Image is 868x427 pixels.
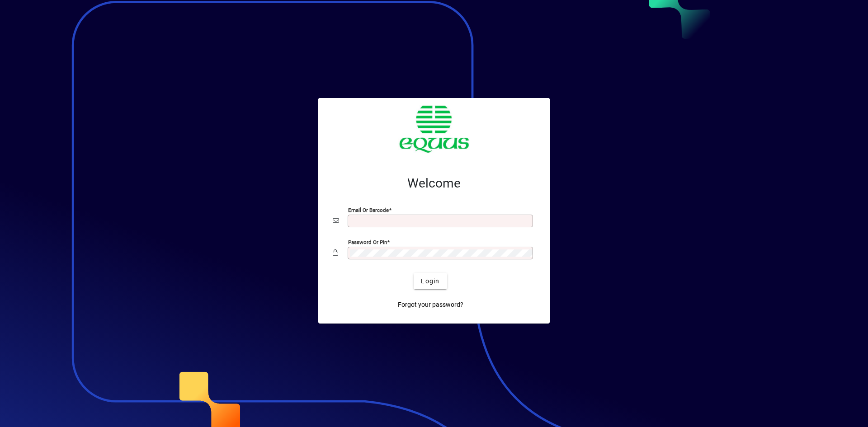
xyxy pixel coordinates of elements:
h2: Welcome [333,176,535,191]
mat-label: Email or Barcode [348,207,389,213]
a: Forgot your password? [394,296,467,313]
mat-label: Password or Pin [348,239,387,245]
button: Login [414,273,447,289]
span: Forgot your password? [398,300,463,310]
span: Login [421,277,439,286]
